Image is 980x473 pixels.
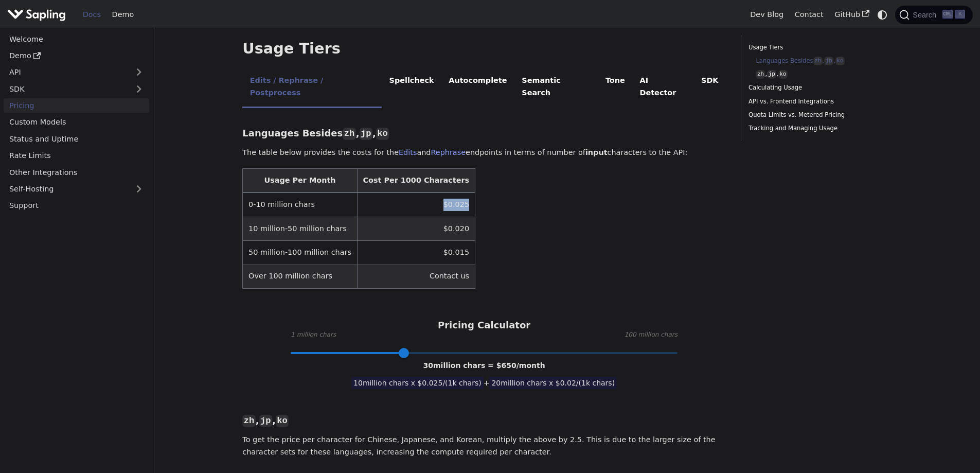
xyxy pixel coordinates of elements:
a: API vs. Frontend Integrations [749,97,888,107]
td: $0.020 [357,217,475,240]
span: 100 million chars [625,330,678,340]
li: AI Detector [632,67,694,108]
th: Usage Per Month [243,169,357,193]
code: ko [778,70,788,79]
a: Rephrase [431,148,466,156]
a: GitHub [829,7,875,23]
a: Self-Hosting [4,182,149,197]
li: SDK [694,67,726,108]
a: API [4,65,129,80]
span: 10 million chars x $ 0.025 /(1k chars) [351,377,484,389]
a: Pricing [4,98,149,113]
a: Dev Blog [744,7,789,23]
code: ko [835,57,845,65]
li: Autocomplete [441,67,514,108]
td: Over 100 million chars [243,265,357,288]
a: Custom Models [4,115,149,130]
td: 50 million-100 million chars [243,241,357,265]
a: zh,jp,ko [756,69,884,79]
code: zh [756,70,765,79]
code: jp [824,57,833,65]
li: Spellcheck [382,67,441,108]
a: Sapling.ai [7,7,69,22]
button: Search (Ctrl+K) [895,6,972,24]
button: Expand sidebar category 'API' [129,65,149,80]
kbd: K [955,10,965,19]
a: Demo [106,7,139,23]
a: Welcome [4,31,149,46]
h3: Languages Besides , , [242,128,726,139]
a: Rate Limits [4,148,149,163]
a: SDK [4,81,129,96]
a: Calculating Usage [749,83,888,93]
span: 30 million chars = $ 650 /month [423,361,545,370]
td: Contact us [357,265,475,288]
a: Usage Tiers [749,43,888,52]
td: $0.025 [357,192,475,217]
h3: , , [242,415,726,427]
li: Edits / Rephrase / Postprocess [242,67,382,108]
p: The table below provides the costs for the and endpoints in terms of number of characters to the ... [242,147,726,159]
span: 20 million chars x $ 0.02 /(1k chars) [489,377,617,389]
a: Status and Uptime [4,131,149,146]
a: Quota Limits vs. Metered Pricing [749,110,888,120]
a: Tracking and Managing Usage [749,124,888,133]
p: To get the price per character for Chinese, Japanese, and Korean, multiply the above by 2.5. This... [242,434,726,459]
code: zh [813,57,823,65]
a: Edits [399,148,417,156]
span: Search [910,11,942,19]
td: $0.015 [357,241,475,265]
a: Contact [789,7,829,23]
h2: Usage Tiers [242,40,726,58]
code: jp [259,415,272,427]
a: Other Integrations [4,165,149,180]
td: 10 million-50 million chars [243,217,357,240]
button: Switch between dark and light mode (currently system mode) [875,7,890,22]
h3: Pricing Calculator [438,320,530,331]
code: ko [376,128,389,140]
span: 1 million chars [291,330,336,340]
button: Expand sidebar category 'SDK' [129,81,149,96]
code: zh [242,415,255,427]
th: Cost Per 1000 Characters [357,169,475,193]
span: + [484,379,490,387]
a: Docs [77,7,106,23]
img: Sapling.ai [7,7,66,22]
code: ko [276,415,289,427]
li: Tone [598,67,633,108]
code: jp [360,128,372,140]
td: 0-10 million chars [243,192,357,217]
a: Demo [4,48,149,63]
a: Support [4,198,149,213]
code: jp [767,70,776,79]
strong: input [585,148,608,156]
a: Languages Besideszh,jp,ko [756,56,884,66]
li: Semantic Search [514,67,598,108]
code: zh [343,128,355,140]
